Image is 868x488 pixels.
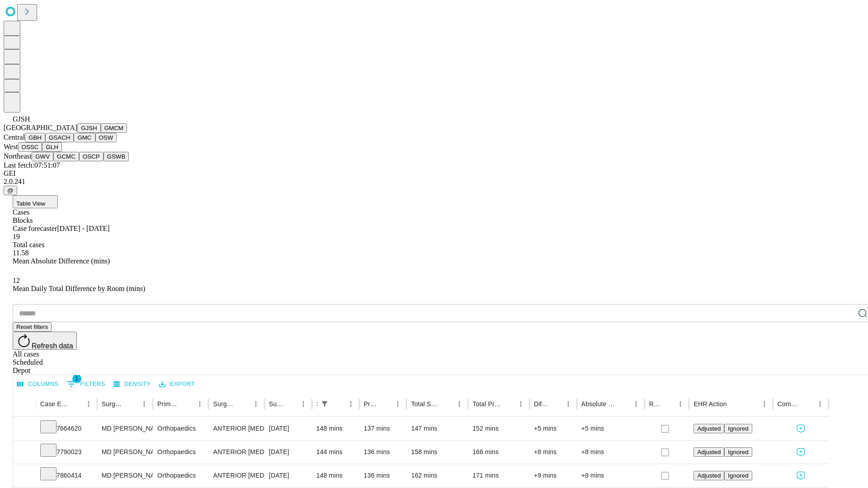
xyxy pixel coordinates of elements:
[581,400,616,408] div: Absolute Difference
[502,398,514,410] button: Sort
[13,285,145,292] span: Mean Daily Total Difference by Room (mins)
[411,400,439,408] div: Total Scheduled Duration
[4,178,864,186] div: 2.0.241
[364,400,378,408] div: Predicted In Room Duration
[4,124,77,131] span: [GEOGRAPHIC_DATA]
[7,187,14,194] span: @
[344,398,357,410] button: Menu
[213,441,259,464] div: ANTERIOR [MEDICAL_DATA] TOTAL HIP
[318,398,331,410] button: Show filters
[697,425,721,432] span: Adjusted
[13,277,20,284] span: 12
[269,464,307,487] div: [DATE]
[364,417,402,440] div: 137 mins
[13,233,20,240] span: 19
[697,472,721,479] span: Adjusted
[13,241,44,249] span: Total cases
[157,417,204,440] div: Orthopaedics
[411,417,463,440] div: 147 mins
[45,133,74,142] button: GSACH
[534,464,572,487] div: +9 mins
[269,417,307,440] div: [DATE]
[661,398,674,410] button: Sort
[65,377,108,391] button: Show filters
[25,133,45,142] button: GBH
[332,398,344,410] button: Sort
[40,441,93,464] div: 7790023
[32,342,73,350] span: Refresh data
[104,152,129,161] button: GSWB
[778,400,800,408] div: Comments
[42,142,61,152] button: GLH
[364,464,402,487] div: 136 mins
[693,471,724,480] button: Adjusted
[472,400,501,408] div: Total Predicted Duration
[411,464,463,487] div: 162 mins
[13,322,52,332] button: Reset filters
[379,398,392,410] button: Sort
[617,398,630,410] button: Sort
[440,398,453,410] button: Sort
[102,441,148,464] div: MD [PERSON_NAME] [PERSON_NAME]
[193,398,206,410] button: Menu
[697,449,721,455] span: Adjusted
[814,398,826,410] button: Menu
[102,400,124,408] div: Surgeon Name
[4,133,25,141] span: Central
[18,468,31,484] button: Expand
[57,225,109,232] span: [DATE] - [DATE]
[453,398,466,410] button: Menu
[82,398,95,410] button: Menu
[213,400,236,408] div: Surgery Name
[102,417,148,440] div: MD [PERSON_NAME] [PERSON_NAME]
[693,400,726,408] div: EHR Action
[758,398,771,410] button: Menu
[269,400,283,408] div: Surgery Date
[13,249,28,257] span: 11.58
[16,324,48,330] span: Reset filters
[534,417,572,440] div: +5 mins
[40,417,93,440] div: 7664620
[157,441,204,464] div: Orthopaedics
[724,471,752,480] button: Ignored
[13,195,58,208] button: Table View
[728,398,741,410] button: Sort
[16,200,45,207] span: Table View
[4,152,32,160] span: Northeast
[472,441,525,464] div: 166 mins
[13,332,77,350] button: Refresh data
[284,398,297,410] button: Sort
[472,464,525,487] div: 171 mins
[534,400,548,408] div: Difference
[364,441,402,464] div: 136 mins
[4,143,18,150] span: West
[74,133,95,142] button: GMC
[472,417,525,440] div: 152 mins
[32,152,53,161] button: GWV
[297,398,310,410] button: Menu
[316,464,355,487] div: 148 mins
[181,398,193,410] button: Sort
[728,449,748,455] span: Ignored
[4,161,60,169] span: Last fetch: 07:51:07
[801,398,814,410] button: Sort
[693,447,724,457] button: Adjusted
[101,123,127,133] button: GMCM
[269,441,307,464] div: [DATE]
[72,374,81,383] span: 1
[15,377,61,391] button: Select columns
[138,398,151,410] button: Menu
[77,123,101,133] button: GJSH
[562,398,575,410] button: Menu
[111,377,153,391] button: Density
[40,400,69,408] div: Case Epic Id
[250,398,262,410] button: Menu
[213,464,259,487] div: ANTERIOR [MEDICAL_DATA] TOTAL HIP
[102,464,148,487] div: MD [PERSON_NAME] [PERSON_NAME]
[157,377,197,391] button: Export
[13,225,57,232] span: Case forecaster
[630,398,642,410] button: Menu
[534,441,572,464] div: +8 mins
[13,115,30,123] span: GJSH
[581,441,640,464] div: +8 mins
